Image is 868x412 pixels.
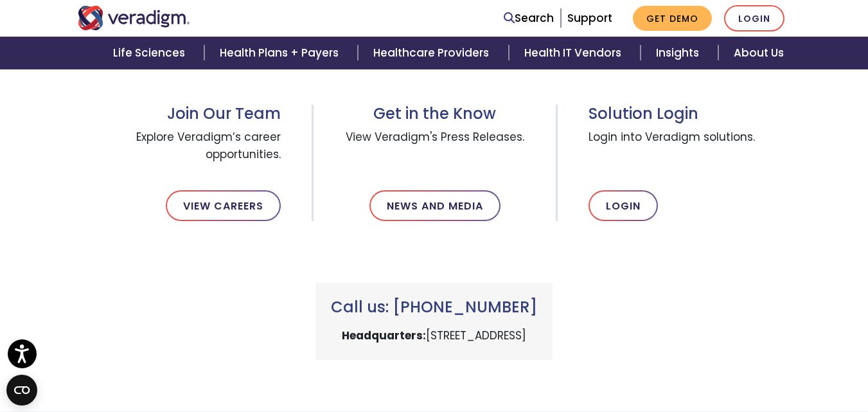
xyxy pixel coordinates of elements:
[612,348,853,397] iframe: Drift Chat Widget
[589,190,658,221] a: Login
[78,105,281,123] h3: Join Our Team
[509,37,641,69] a: Health IT Vendors
[331,298,537,317] h3: Call us: [PHONE_NUMBER]
[369,190,500,221] a: News and Media
[567,10,612,26] a: Support
[589,105,790,123] h3: Solution Login
[204,37,358,69] a: Health Plans + Payers
[342,328,426,343] strong: Headquarters:
[78,6,190,30] img: Veradigm logo
[78,123,281,170] span: Explore Veradigm’s career opportunities.
[718,37,799,69] a: About Us
[331,327,537,345] p: [STREET_ADDRESS]
[344,123,525,170] span: View Veradigm's Press Releases.
[6,375,37,406] button: Open CMP widget
[724,5,784,31] a: Login
[98,37,204,69] a: Life Sciences
[358,37,508,69] a: Healthcare Providers
[504,10,554,27] a: Search
[633,6,712,31] a: Get Demo
[166,190,281,221] a: View Careers
[344,105,525,123] h3: Get in the Know
[589,123,790,170] span: Login into Veradigm solutions.
[641,37,718,69] a: Insights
